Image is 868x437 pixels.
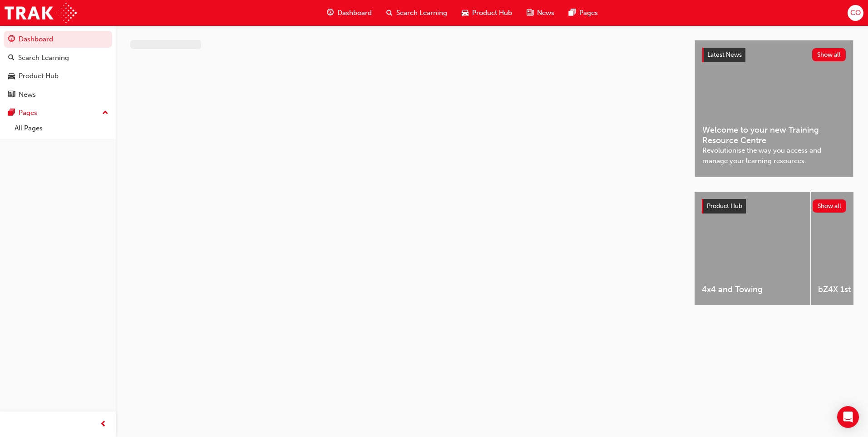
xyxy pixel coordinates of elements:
[702,199,846,214] a: Product HubShow all
[695,40,853,177] a: Latest NewsShow allWelcome to your new Training Resource CentreRevolutionise the way you access a...
[19,108,37,118] div: Pages
[19,89,36,100] div: News
[579,8,598,18] span: Pages
[396,8,447,18] span: Search Learning
[100,419,107,430] span: prev-icon
[812,48,846,61] button: Show all
[562,4,605,22] a: pages-iconPages
[848,5,863,21] button: CO
[527,7,533,19] span: news-icon
[462,7,469,19] span: car-icon
[379,4,454,22] a: search-iconSearch Learning
[386,7,393,19] span: search-icon
[519,4,562,22] a: news-iconNews
[19,71,59,81] div: Product Hub
[8,72,15,80] span: car-icon
[707,51,742,59] span: Latest News
[707,202,742,210] span: Product Hub
[337,8,372,18] span: Dashboard
[4,31,112,48] a: Dashboard
[8,35,15,44] span: guage-icon
[472,8,512,18] span: Product Hub
[537,8,554,18] span: News
[850,8,861,18] span: CO
[4,29,112,104] button: DashboardSearch LearningProduct HubNews
[18,53,69,63] div: Search Learning
[702,48,846,62] a: Latest NewsShow all
[702,284,803,295] span: 4x4 and Towing
[4,104,112,121] button: Pages
[8,109,15,117] span: pages-icon
[837,406,859,428] div: Open Intercom Messenger
[702,125,846,145] span: Welcome to your new Training Resource Centre
[327,7,334,19] span: guage-icon
[454,4,519,22] a: car-iconProduct Hub
[813,199,847,213] button: Show all
[320,4,379,22] a: guage-iconDashboard
[702,145,846,166] span: Revolutionise the way you access and manage your learning resources.
[4,50,112,66] a: Search Learning
[11,121,112,135] a: All Pages
[8,91,15,99] span: news-icon
[4,68,112,84] a: Product Hub
[695,192,810,305] a: 4x4 and Towing
[4,86,112,103] a: News
[569,7,576,19] span: pages-icon
[102,107,108,119] span: up-icon
[8,54,15,62] span: search-icon
[5,3,77,23] img: Trak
